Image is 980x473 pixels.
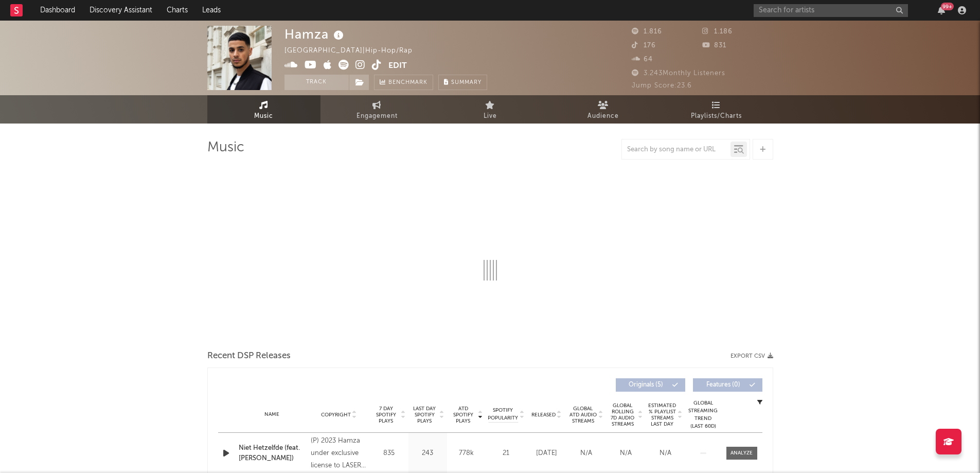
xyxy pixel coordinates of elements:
span: Originals ( 5 ) [622,382,670,388]
span: Estimated % Playlist Streams Last Day [648,402,676,427]
span: Global Rolling 7D Audio Streams [609,402,637,427]
span: Benchmark [388,77,427,89]
span: Music [254,110,273,122]
span: 831 [702,42,726,49]
div: N/A [648,448,683,459]
div: Global Streaming Trend (Last 60D) [688,399,719,430]
span: 1.816 [632,28,662,35]
a: Live [434,95,547,124]
span: Spotify Popularity [488,407,518,422]
span: Global ATD Audio Streams [569,406,597,424]
div: Name [239,411,306,418]
span: Features ( 0 ) [700,382,747,388]
div: 21 [488,448,524,459]
a: Audience [547,95,660,124]
button: Summary [438,75,487,90]
button: Edit [388,60,407,73]
a: Playlists/Charts [660,95,773,124]
span: Copyright [321,412,351,418]
div: 99 + [941,3,954,10]
button: Track [284,75,349,90]
button: Originals(5) [616,378,685,392]
input: Search by song name or URL [622,146,730,154]
span: Recent DSP Releases [207,350,291,362]
a: Engagement [320,95,434,124]
button: 99+ [938,6,945,14]
a: Music [207,95,320,124]
div: 243 [411,448,444,459]
div: N/A [609,448,643,459]
span: Summary [451,80,482,85]
div: [DATE] [529,448,564,459]
span: Released [531,412,556,418]
span: Engagement [357,110,398,122]
div: (P) 2023 Hamza under exclusive license to LASER, a division of Sony Music Entertainment Netherlan... [311,435,367,472]
div: Hamza [284,26,346,43]
div: 778k [450,448,483,459]
span: 64 [632,56,653,63]
span: 7 Day Spotify Plays [372,406,400,424]
span: Playlists/Charts [691,110,742,122]
a: Niet Hetzelfde (feat. [PERSON_NAME]) [239,443,306,463]
span: Last Day Spotify Plays [411,406,438,424]
span: 3.243 Monthly Listeners [632,70,725,77]
span: ATD Spotify Plays [450,406,477,424]
a: Benchmark [374,75,433,90]
input: Search for artists [754,4,908,17]
div: 835 [372,448,406,459]
button: Features(0) [693,378,762,392]
span: Jump Score: 23.6 [632,82,692,89]
span: 176 [632,42,656,49]
div: [GEOGRAPHIC_DATA] | Hip-Hop/Rap [284,45,424,57]
div: N/A [569,448,603,459]
span: Live [484,110,497,122]
span: 1.186 [702,28,733,35]
button: Export CSV [730,353,773,359]
span: Audience [587,110,619,122]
